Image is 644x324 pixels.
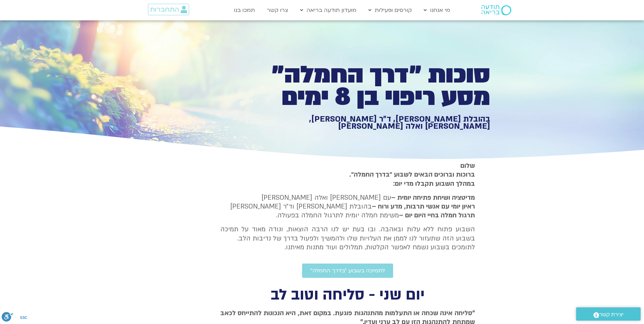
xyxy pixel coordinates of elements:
[231,4,258,17] a: תמכו בנו
[599,310,624,319] span: יצירת קשר
[255,115,490,130] h1: בהובלת [PERSON_NAME], ד״ר [PERSON_NAME], [PERSON_NAME] ואלה [PERSON_NAME]
[372,202,475,211] b: ראיון יומי עם אנשי תרבות, מדע ורוח –
[263,4,292,17] a: צרו קשר
[297,4,360,17] a: מועדון תודעה בריאה
[399,211,475,220] b: תרגול חמלה בחיי היום יום –
[148,4,189,15] a: התחברות
[460,161,475,170] strong: שלום
[255,64,490,108] h1: סוכות ״דרך החמלה״ מסע ריפוי בן 8 ימים
[365,4,415,17] a: קורסים ופעילות
[576,307,641,321] a: יצירת קשר
[349,170,475,188] strong: ברוכות וברוכים הבאים לשבוע ״בדרך החמלה״. במהלך השבוע תקבלו מדי יום:
[391,193,475,202] strong: מדיטציה ושיחת פתיחה יומית –
[420,4,454,17] a: מי אנחנו
[220,288,475,302] h2: יום שני - סליחה וטוב לב
[220,193,475,220] p: עם [PERSON_NAME] ואלה [PERSON_NAME] בהובלת [PERSON_NAME] וד״ר [PERSON_NAME] משימת חמלה יומית לתרג...
[220,225,475,252] p: השבוע פתוח ללא עלות ובאהבה. ובו בעת יש לנו הרבה הוצאות, ונודה מאוד על תמיכה בשבוע הזה שתעזור לנו ...
[310,268,385,274] span: לתמיכה בשבוע ״בדרך החמלה״
[481,5,511,15] img: תודעה בריאה
[150,6,179,13] span: התחברות
[302,264,393,278] a: לתמיכה בשבוע ״בדרך החמלה״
